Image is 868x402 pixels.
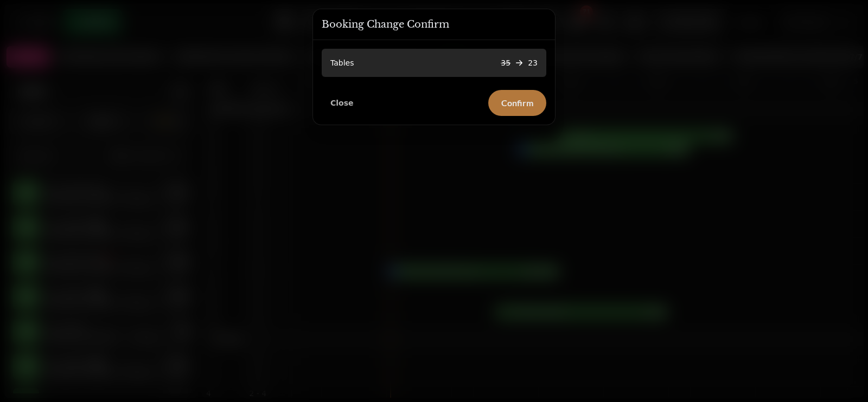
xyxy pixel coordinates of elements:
button: Confirm [488,90,546,116]
span: Close [330,99,354,107]
p: Tables [330,57,354,68]
h3: Booking Change Confirm [322,18,546,31]
span: Confirm [501,99,533,107]
button: Close [322,96,362,110]
p: 23 [528,57,538,68]
p: 35 [501,57,510,68]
